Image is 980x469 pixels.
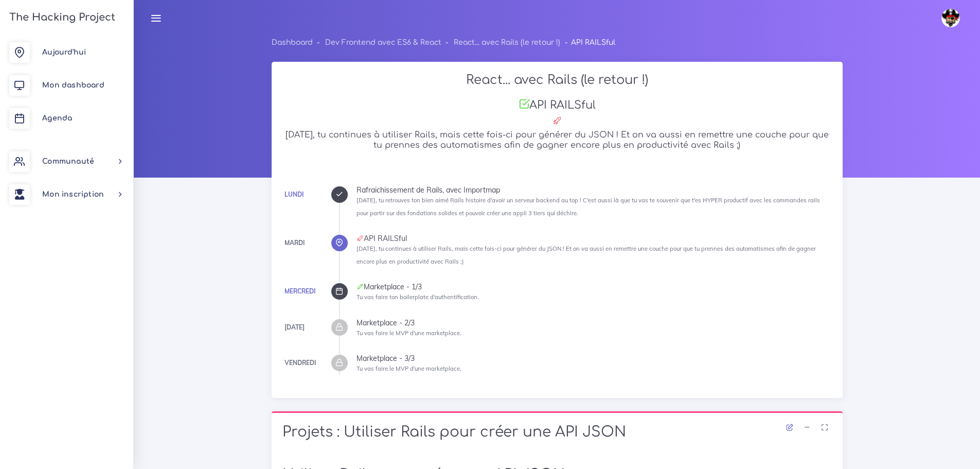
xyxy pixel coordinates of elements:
[272,39,313,46] a: Dashboard
[284,322,305,333] div: [DATE]
[357,235,832,242] div: API RAILSful
[42,158,94,165] span: Communauté
[357,186,832,194] div: Rafraichissement de Rails, avec Importmap
[325,39,441,46] a: Dev Frontend avec ES6 & React
[42,114,72,122] span: Agenda
[284,357,316,369] div: Vendredi
[357,283,832,290] div: Marketplace - 1/3
[42,190,104,198] span: Mon inscription
[357,293,479,301] small: Tu vas faire ton boilerplate d'authentification.
[282,98,832,112] h3: API RAILSful
[284,287,315,295] a: Mercredi
[454,39,560,46] a: React... avec Rails (le retour !)
[284,237,305,249] div: Mardi
[941,9,960,27] img: avatar
[42,81,104,89] span: Mon dashboard
[357,329,461,337] small: Tu vas faire le MVP d'une marketplace.
[357,355,832,362] div: Marketplace - 3/3
[357,245,816,265] small: [DATE], tu continues à utiliser Rails, mais cette fois-ci pour générer du JSON ! Et on va aussi e...
[357,365,461,372] small: Tu vas faire le MVP d'une marketplace.
[42,48,86,56] span: Aujourd'hui
[357,319,832,326] div: Marketplace - 2/3
[282,130,832,150] h5: [DATE], tu continues à utiliser Rails, mais cette fois-ci pour générer du JSON ! Et on va aussi e...
[284,190,304,198] a: Lundi
[282,424,832,441] h1: Projets : Utiliser Rails pour créer une API JSON
[6,12,115,23] h3: The Hacking Project
[357,197,820,217] small: [DATE], tu retrouves ton bien aimé Rails histoire d'avoir un serveur backend au top ! C'est aussi...
[560,36,615,49] li: API RAILSful
[282,73,832,88] h2: React... avec Rails (le retour !)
